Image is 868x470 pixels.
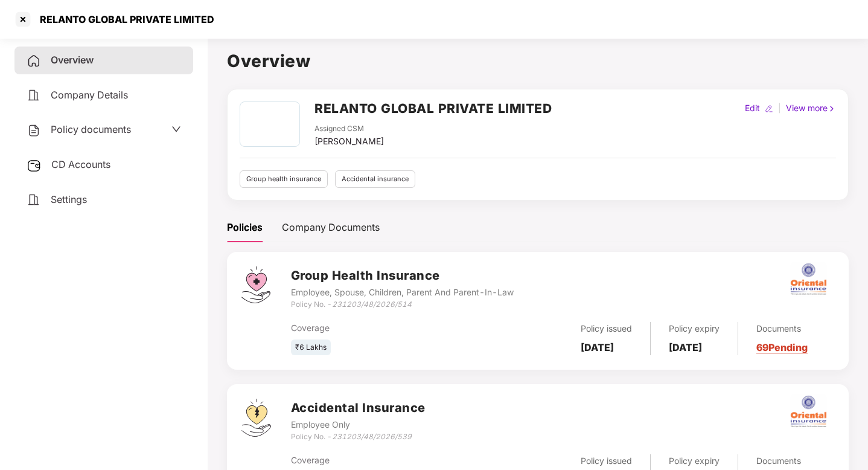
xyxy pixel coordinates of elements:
div: Policies [227,220,263,235]
img: editIcon [765,105,773,113]
img: svg+xml;base64,PHN2ZyB4bWxucz0iaHR0cDovL3d3dy53My5vcmcvMjAwMC9zdmciIHdpZHRoPSI0Ny43MTQiIGhlaWdodD... [241,266,270,303]
img: svg+xml;base64,PHN2ZyB4bWxucz0iaHR0cDovL3d3dy53My5vcmcvMjAwMC9zdmciIHdpZHRoPSIyNCIgaGVpZ2h0PSIyNC... [27,88,41,103]
div: Coverage [291,321,472,335]
div: Documents [756,322,808,335]
div: Policy expiry [669,454,720,468]
div: Policy expiry [669,322,720,335]
h3: Accidental Insurance [291,399,426,417]
span: Overview [51,54,94,66]
img: svg+xml;base64,PHN2ZyB3aWR0aD0iMjUiIGhlaWdodD0iMjQiIHZpZXdCb3g9IjAgMCAyNSAyNCIgZmlsbD0ibm9uZSIgeG... [27,158,42,173]
div: Company Documents [282,220,380,235]
span: Policy documents [51,123,131,135]
div: Assigned CSM [314,123,384,135]
b: [DATE] [581,341,614,353]
div: Edit [742,101,762,115]
img: rightIcon [828,105,836,113]
span: CD Accounts [51,158,110,170]
img: svg+xml;base64,PHN2ZyB4bWxucz0iaHR0cDovL3d3dy53My5vcmcvMjAwMC9zdmciIHdpZHRoPSI0OS4zMjEiIGhlaWdodD... [241,399,271,437]
div: | [776,101,783,115]
div: Employee, Spouse, Children, Parent And Parent-In-Law [291,286,514,299]
span: Settings [51,193,87,205]
span: down [171,124,181,134]
div: RELANTO GLOBAL PRIVATE LIMITED [33,13,214,25]
div: Documents [756,454,808,468]
div: Policy issued [581,454,632,468]
div: ₹6 Lakhs [291,340,331,356]
h1: Overview [227,48,849,74]
div: Policy No. - [291,431,426,443]
div: View more [783,101,838,115]
img: oi.png [787,258,829,300]
div: Employee Only [291,418,426,431]
img: svg+xml;base64,PHN2ZyB4bWxucz0iaHR0cDovL3d3dy53My5vcmcvMjAwMC9zdmciIHdpZHRoPSIyNCIgaGVpZ2h0PSIyNC... [27,54,41,68]
b: [DATE] [669,341,702,353]
img: svg+xml;base64,PHN2ZyB4bWxucz0iaHR0cDovL3d3dy53My5vcmcvMjAwMC9zdmciIHdpZHRoPSIyNCIgaGVpZ2h0PSIyNC... [27,123,41,138]
h3: Group Health Insurance [291,266,514,285]
a: 69 Pending [756,341,808,353]
i: 231203/48/2026/514 [332,300,412,309]
h2: RELANTO GLOBAL PRIVATE LIMITED [314,98,552,118]
div: Accidental insurance [335,170,415,188]
div: [PERSON_NAME] [314,135,384,148]
i: 231203/48/2026/539 [332,432,412,441]
div: Policy No. - [291,299,514,311]
div: Group health insurance [240,170,328,188]
div: Policy issued [581,322,632,335]
img: oi.png [787,390,829,433]
img: svg+xml;base64,PHN2ZyB4bWxucz0iaHR0cDovL3d3dy53My5vcmcvMjAwMC9zdmciIHdpZHRoPSIyNCIgaGVpZ2h0PSIyNC... [27,193,41,207]
div: Coverage [291,454,472,467]
span: Company Details [51,89,128,101]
